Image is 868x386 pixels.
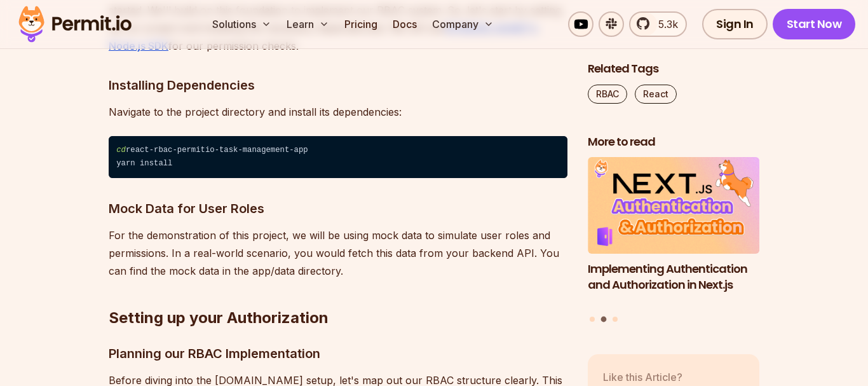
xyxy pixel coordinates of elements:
code: react-rbac-permitio-task-management-app yarn install [109,136,567,179]
button: Solutions [207,11,276,37]
a: RBAC [588,85,627,104]
div: Posts [588,158,759,324]
a: 5.3k [629,11,687,37]
p: For the demonstration of this project, we will be using mock data to simulate user roles and perm... [109,226,567,280]
h2: Related Tags [588,61,759,77]
h2: More to read [588,134,759,150]
a: [DOMAIN_NAME]'s Node.js SDK [109,22,538,52]
img: Permit logo [13,3,137,46]
button: Go to slide 2 [601,317,607,322]
li: 2 of 3 [588,158,759,309]
h3: Installing Dependencies [109,75,567,95]
a: Pricing [339,11,383,37]
a: Sign In [702,9,768,39]
button: Learn [281,11,334,37]
h3: Planning our RBAC Implementation [109,343,567,364]
p: Navigate to the project directory and install its dependencies: [109,103,567,121]
h3: Implementing Authentication and Authorization in Next.js [588,261,759,293]
a: React [635,85,677,104]
span: 5.3k [651,17,678,32]
h3: Mock Data for User Roles [109,198,567,219]
a: Start Now [773,9,856,39]
a: Implementing Authentication and Authorization in Next.jsImplementing Authentication and Authoriza... [588,158,759,309]
button: Company [427,11,499,37]
img: Implementing Authentication and Authorization in Next.js [588,158,759,254]
span: cd [116,146,126,155]
button: Go to slide 3 [613,317,618,322]
button: Go to slide 1 [590,317,595,322]
h2: Setting up your Authorization [109,257,567,328]
a: Docs [388,11,422,37]
p: Like this Article? [603,369,698,385]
